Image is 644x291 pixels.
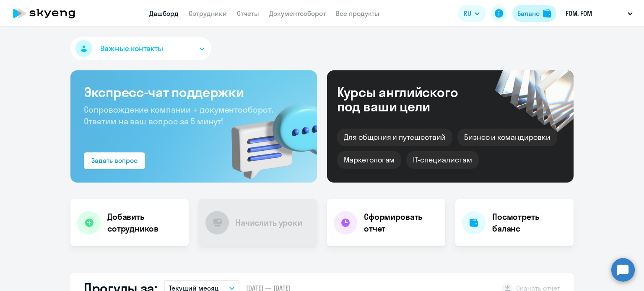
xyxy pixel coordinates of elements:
h4: Добавить сотрудников [107,211,182,234]
div: Бизнес и командировки [457,129,557,146]
div: Задать вопрос [91,155,138,165]
a: Дашборд [149,9,179,18]
a: Отчеты [237,9,259,18]
div: Курсы английского под ваши цели [337,85,480,113]
button: Важные контакты [70,37,211,60]
span: Сопровождение компании + документооборот. Ответим на ваш вопрос за 5 минут! [84,104,273,126]
h4: Начислить уроки [236,217,302,229]
div: Для общения и путешествий [337,129,452,146]
p: FOM, FOM [566,8,592,18]
div: Маркетологам [337,151,401,169]
h4: Сформировать отчет [364,211,439,234]
div: IT-специалистам [406,151,478,169]
span: Важные контакты [100,43,163,54]
img: bg-img [219,88,317,183]
button: Задать вопрос [84,152,145,169]
button: FOM, FOM [561,3,637,23]
a: Сотрудники [189,9,227,18]
h3: Экспресс-чат поддержки [84,84,304,100]
img: balance [543,9,551,18]
span: RU [464,8,471,18]
a: Все продукты [336,9,379,18]
h4: Посмотреть баланс [492,211,567,234]
button: RU [458,5,486,22]
button: Балансbalance [512,5,556,22]
a: Документооборот [269,9,326,18]
div: Баланс [517,8,540,18]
